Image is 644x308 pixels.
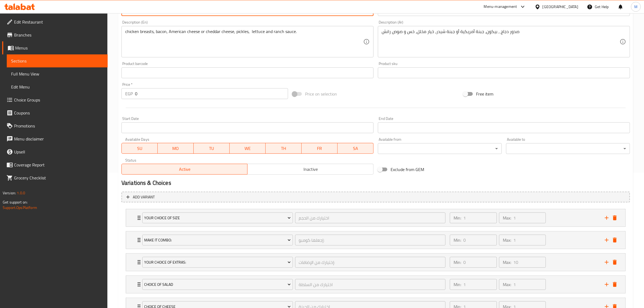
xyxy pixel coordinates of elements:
[2,119,108,132] a: Promotions
[2,132,108,145] a: Menu disclaimer
[121,192,630,203] button: Add variant
[454,259,461,266] p: Min:
[266,143,302,154] button: TH
[2,41,108,54] a: Menus
[611,280,619,289] button: delete
[11,71,103,77] span: Full Menu View
[230,143,266,154] button: WE
[144,281,291,288] span: choice of salad
[391,166,424,173] span: Exclude from GEM
[142,235,293,245] button: Make It Combo:
[634,4,638,10] span: M
[503,237,511,243] p: Max:
[7,67,108,80] a: Full Menu View
[7,80,108,93] a: Edit Menu
[196,145,227,152] span: TU
[14,32,103,38] span: Branches
[14,162,103,168] span: Coverage Report
[503,215,511,221] p: Max:
[144,215,291,221] span: Your Choice of Size
[121,67,374,78] input: Please enter product barcode
[160,145,191,152] span: MO
[506,143,630,154] div: ​
[14,123,103,129] span: Promotions
[503,259,511,266] p: Max:
[7,54,108,67] a: Sections
[14,110,103,116] span: Coupons
[126,276,625,293] div: Expand
[454,215,461,221] p: Min:
[611,236,619,244] button: delete
[603,236,611,244] button: add
[126,231,625,249] div: Expand
[126,254,625,271] div: Expand
[2,106,108,119] a: Coupons
[121,179,630,187] h2: Variations & Choices
[2,28,108,41] a: Branches
[3,189,16,196] span: Version:
[484,4,517,10] div: Menu-management
[3,204,37,211] a: Support.OpsPlatform
[302,143,338,154] button: FR
[125,90,133,97] p: EGP
[121,164,248,175] button: Active
[142,212,293,223] button: Your Choice of Size
[14,149,103,155] span: Upsell
[603,258,611,266] button: add
[232,145,263,152] span: WE
[2,93,108,106] a: Choice Groups
[304,145,335,152] span: FR
[338,143,374,154] button: SA
[14,136,103,142] span: Menu disclaimer
[3,199,28,206] span: Get support on:
[15,45,103,51] span: Menus
[382,29,620,55] textarea: صدور دجاج ، بيكون، جبنة أمريكية أو جبنة شيدر، خيار مخلل، خس و صوص رانش
[378,67,630,78] input: Please enter product sku
[194,143,230,154] button: TU
[305,91,337,97] span: Price on selection
[454,237,461,243] p: Min:
[268,145,299,152] span: TH
[543,4,578,10] div: [GEOGRAPHIC_DATA]
[2,171,108,184] a: Grocery Checklist
[142,279,293,290] button: choice of salad
[14,175,103,181] span: Grocery Checklist
[121,273,630,296] li: Expand
[126,209,625,227] div: Expand
[250,165,371,173] span: Inactive
[144,259,291,266] span: Your Choice Of Extras:
[247,164,374,175] button: Inactive
[603,214,611,222] button: add
[142,257,293,268] button: Your Choice Of Extras:
[121,207,630,229] li: Expand
[611,214,619,222] button: delete
[124,165,246,173] span: Active
[611,258,619,266] button: delete
[476,91,493,97] span: Free item
[340,145,371,152] span: SA
[144,237,291,244] span: Make It Combo:
[124,145,156,152] span: SU
[2,158,108,171] a: Coverage Report
[125,29,363,55] textarea: chicken breasts, bacon, American cheese or cheddar cheese, pickles, lettuce and ranch sauce.
[503,281,511,288] p: Max:
[14,97,103,103] span: Choice Groups
[2,15,108,28] a: Edit Restaurant
[17,189,25,196] span: 1.0.0
[454,281,461,288] p: Min:
[135,88,288,99] input: Please enter price
[133,194,155,201] span: Add variant
[121,251,630,273] li: Expand
[11,84,103,90] span: Edit Menu
[121,229,630,251] li: Expand
[158,143,194,154] button: MO
[378,143,502,154] div: ​
[603,280,611,289] button: add
[14,19,103,25] span: Edit Restaurant
[2,145,108,158] a: Upsell
[11,58,103,64] span: Sections
[121,143,158,154] button: SU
